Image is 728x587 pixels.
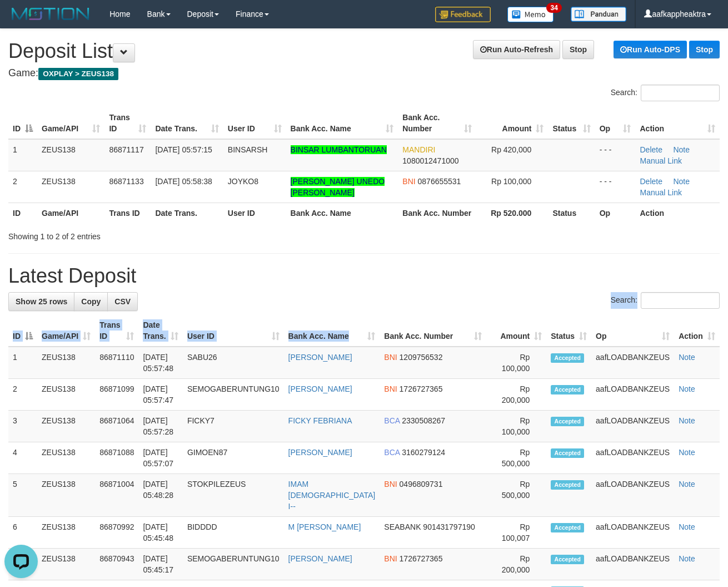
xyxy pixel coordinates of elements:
span: 86871133 [109,177,143,186]
label: Search: [611,85,720,101]
span: CSV [114,297,131,306]
td: ZEUS138 [37,139,104,171]
label: Search: [611,292,720,309]
span: Copy 1209756532 to clipboard [400,353,443,362]
span: JOYKO8 [228,177,258,186]
a: Note [679,480,695,489]
div: Showing 1 to 2 of 2 entries [8,226,295,242]
span: Copy 1080012471000 to clipboard [402,156,458,165]
th: Bank Acc. Name [286,203,398,223]
span: 86871117 [109,145,143,154]
td: ZEUS138 [37,474,95,517]
span: Accepted [551,480,584,490]
th: Amount: activate to sort column ascending [476,107,549,139]
td: SABU26 [183,347,284,379]
a: Note [679,384,695,393]
span: SEABANK [384,522,421,531]
td: Rp 200,000 [486,549,546,580]
input: Search: [641,292,720,309]
td: ZEUS138 [37,347,95,379]
td: aafLOADBANKZEUS [591,517,674,549]
th: User ID: activate to sort column ascending [223,107,286,139]
td: aafLOADBANKZEUS [591,411,674,442]
th: Date Trans. [151,203,223,223]
span: BNI [384,554,397,563]
th: Trans ID [104,203,151,223]
td: 2 [8,171,37,203]
td: FICKY7 [183,411,284,442]
td: [DATE] 05:45:48 [138,517,182,549]
span: BNI [384,384,397,393]
td: 86871004 [95,474,138,517]
td: aafLOADBANKZEUS [591,347,674,379]
th: Status: activate to sort column ascending [546,315,591,347]
a: [PERSON_NAME] [288,353,352,362]
input: Search: [641,85,720,101]
td: 86871099 [95,379,138,411]
span: BINSARSH [228,145,268,154]
th: User ID [223,203,286,223]
a: BINSAR LUMBANTORUAN [291,145,387,154]
a: Manual Link [640,156,682,165]
a: Note [679,448,695,457]
td: 1 [8,347,37,379]
th: Bank Acc. Name: activate to sort column ascending [286,107,398,139]
td: STOKPILEZEUS [183,474,284,517]
span: BNI [384,480,397,489]
span: Copy 2330508267 to clipboard [402,416,445,425]
a: [PERSON_NAME] [288,554,352,563]
td: Rp 100,007 [486,517,546,549]
span: Accepted [551,385,584,394]
span: OXPLAY > ZEUS138 [38,68,118,80]
span: Copy 1726727365 to clipboard [400,384,443,393]
td: GIMOEN87 [183,442,284,474]
a: Copy [74,292,108,311]
td: ZEUS138 [37,517,95,549]
td: Rp 500,000 [486,474,546,517]
td: Rp 500,000 [486,442,546,474]
a: Note [679,522,695,531]
th: Action [635,203,720,223]
th: Bank Acc. Number: activate to sort column ascending [380,315,486,347]
img: Feedback.jpg [435,7,491,22]
td: 4 [8,442,37,474]
th: Game/API [37,203,104,223]
td: - - - [595,171,636,203]
span: [DATE] 05:58:38 [155,177,212,186]
span: Copy 0876655531 to clipboard [418,177,461,186]
span: BCA [384,416,400,425]
th: Game/API: activate to sort column ascending [37,315,95,347]
td: Rp 100,000 [486,347,546,379]
span: Rp 420,000 [491,145,531,154]
span: Accepted [551,555,584,564]
th: Op: activate to sort column ascending [595,107,636,139]
td: Rp 100,000 [486,411,546,442]
th: ID: activate to sort column descending [8,107,37,139]
a: Note [679,353,695,362]
a: [PERSON_NAME] [288,448,352,457]
span: [DATE] 05:57:15 [155,145,212,154]
td: aafLOADBANKZEUS [591,379,674,411]
a: [PERSON_NAME] UNEDO [PERSON_NAME] [291,177,385,197]
span: Accepted [551,417,584,426]
td: 1 [8,139,37,171]
td: 86871088 [95,442,138,474]
td: 86871064 [95,411,138,442]
th: ID [8,203,37,223]
td: SEMOGABERUNTUNG10 [183,549,284,580]
a: Run Auto-DPS [614,41,687,58]
td: 86870943 [95,549,138,580]
th: Date Trans.: activate to sort column ascending [151,107,223,139]
td: [DATE] 05:45:17 [138,549,182,580]
td: 6 [8,517,37,549]
td: aafLOADBANKZEUS [591,549,674,580]
h4: Game: [8,68,720,79]
h1: Deposit List [8,40,720,62]
th: Op: activate to sort column ascending [591,315,674,347]
span: Copy 3160279124 to clipboard [402,448,445,457]
img: panduan.png [571,7,626,22]
td: Rp 200,000 [486,379,546,411]
a: Run Auto-Refresh [473,40,560,59]
a: Delete [640,177,662,186]
td: 3 [8,411,37,442]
